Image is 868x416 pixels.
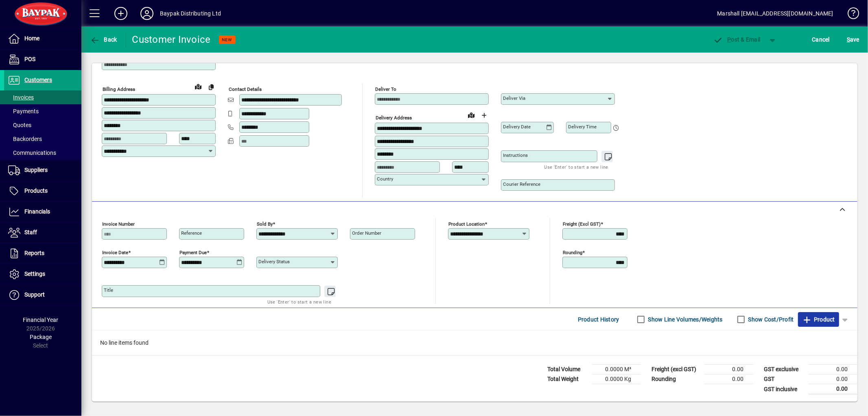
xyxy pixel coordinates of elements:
[205,80,218,93] button: Copy to Delivery address
[760,365,809,374] td: GST exclusive
[503,152,528,158] mat-label: Instructions
[4,160,81,180] a: Suppliers
[24,208,50,215] span: Financials
[544,162,608,172] mat-hint: Use 'Enter' to start a new line
[23,317,59,323] span: Financial Year
[503,95,525,101] mat-label: Deliver via
[8,136,42,142] span: Backorders
[4,146,81,160] a: Communications
[222,37,232,42] span: NEW
[810,32,832,47] button: Cancel
[8,94,34,101] span: Invoices
[24,56,35,62] span: POS
[568,124,597,130] mat-label: Delivery time
[24,167,48,173] span: Suppliers
[592,374,641,384] td: 0.0000 Kg
[104,287,113,293] mat-label: Title
[847,36,850,43] span: S
[647,365,704,374] td: Freight (excl GST)
[8,108,39,114] span: Payments
[24,291,45,298] span: Support
[4,181,81,201] a: Products
[8,122,31,128] span: Quotes
[4,118,81,132] a: Quotes
[4,285,81,305] a: Support
[24,229,37,236] span: Staff
[24,187,48,194] span: Products
[88,32,119,47] button: Back
[160,7,221,20] div: Baypak Distributing Ltd
[92,330,857,355] div: No line items found
[503,181,540,187] mat-label: Courier Reference
[181,230,202,236] mat-label: Reference
[258,259,290,264] mat-label: Delivery status
[802,313,835,326] span: Product
[4,222,81,243] a: Staff
[192,80,205,93] a: View on map
[4,49,81,70] a: POS
[90,36,117,43] span: Back
[503,124,531,130] mat-label: Delivery date
[717,7,833,20] div: Marshall [EMAIL_ADDRESS][DOMAIN_NAME]
[4,104,81,118] a: Payments
[747,315,794,324] label: Show Cost/Profit
[179,250,207,255] mat-label: Payment due
[809,384,857,394] td: 0.00
[647,315,723,324] label: Show Line Volumes/Weights
[647,374,704,384] td: Rounding
[375,86,396,92] mat-label: Deliver To
[24,271,45,277] span: Settings
[465,108,478,121] a: View on map
[809,365,857,374] td: 0.00
[108,6,134,21] button: Add
[563,250,582,255] mat-label: Rounding
[847,33,859,46] span: ave
[798,312,839,327] button: Product
[4,90,81,104] a: Invoices
[4,202,81,222] a: Financials
[24,250,44,256] span: Reports
[4,29,81,49] a: Home
[760,374,809,384] td: GST
[713,36,761,43] span: ost & Email
[134,6,160,21] button: Profile
[4,264,81,284] a: Settings
[30,334,52,340] span: Package
[478,109,491,122] button: Choose address
[543,374,592,384] td: Total Weight
[448,221,485,227] mat-label: Product location
[377,176,393,182] mat-label: Country
[704,374,753,384] td: 0.00
[575,312,623,327] button: Product History
[102,221,135,227] mat-label: Invoice number
[8,150,56,156] span: Communications
[102,250,128,255] mat-label: Invoice date
[728,36,731,43] span: P
[592,365,641,374] td: 0.0000 M³
[4,243,81,264] a: Reports
[842,2,858,28] a: Knowledge Base
[4,132,81,146] a: Backorders
[809,374,857,384] td: 0.00
[578,313,619,326] span: Product History
[543,365,592,374] td: Total Volume
[760,384,809,394] td: GST inclusive
[563,221,601,227] mat-label: Freight (excl GST)
[352,230,381,236] mat-label: Order number
[257,221,273,227] mat-label: Sold by
[812,33,830,46] span: Cancel
[24,35,39,42] span: Home
[81,32,126,47] app-page-header-button: Back
[24,77,52,83] span: Customers
[267,297,331,306] mat-hint: Use 'Enter' to start a new line
[709,32,765,47] button: Post & Email
[132,33,211,46] div: Customer Invoice
[845,32,861,47] button: Save
[704,365,753,374] td: 0.00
